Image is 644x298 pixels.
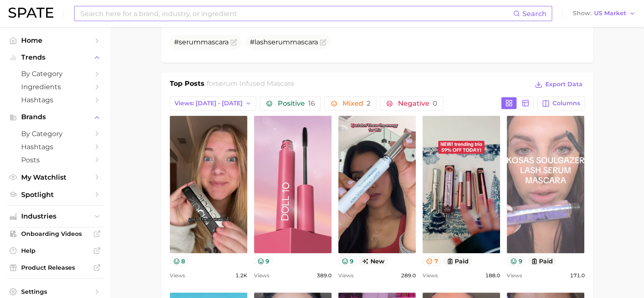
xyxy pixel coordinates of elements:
[308,99,315,107] span: 16
[423,271,438,281] span: Views
[21,264,89,271] span: Product Releases
[216,79,294,87] span: serum infused mascara
[21,156,89,164] span: Posts
[21,70,89,78] span: by Category
[537,96,584,111] button: Columns
[398,100,437,107] span: Negative
[571,8,638,19] button: ShowUS Market
[7,111,103,123] button: Brands
[545,81,583,88] span: Export Data
[21,96,89,104] span: Hashtags
[174,100,243,107] span: Views: [DATE] - [DATE]
[7,153,103,167] a: Posts
[170,257,189,265] button: 8
[359,257,388,265] span: new
[573,11,591,16] span: Show
[594,11,626,16] span: US Market
[569,271,584,281] span: 171.0
[21,113,89,121] span: Brands
[8,8,53,18] img: SPATE
[170,79,205,91] h1: Top Posts
[338,257,357,265] button: 9
[21,247,89,254] span: Help
[21,36,89,44] span: Home
[174,38,229,46] span: #
[277,100,315,107] span: Positive
[401,271,416,281] span: 289.0
[170,96,257,111] button: Views: [DATE] - [DATE]
[432,99,437,107] span: 0
[7,140,103,153] a: Hashtags
[21,83,89,91] span: Ingredients
[7,210,103,223] button: Industries
[485,271,500,281] span: 188.0
[423,257,442,265] button: 7
[80,6,513,21] input: Search here for a brand, industry, or ingredient
[21,54,89,61] span: Trends
[21,191,89,199] span: Spotlight
[7,127,103,140] a: by Category
[290,38,318,46] span: mascara
[21,213,89,220] span: Industries
[250,38,318,46] span: #lash
[533,79,584,90] button: Export Data
[21,143,89,151] span: Hashtags
[7,67,103,80] a: by Category
[254,271,269,281] span: Views
[7,34,103,47] a: Home
[7,51,103,64] button: Trends
[320,39,326,46] button: Flag as miscategorized or irrelevant
[207,79,294,91] h2: for
[235,271,247,281] span: 1.2k
[21,130,89,138] span: by Category
[443,257,473,265] button: paid
[7,93,103,107] a: Hashtags
[179,38,201,46] span: serum
[7,171,103,184] a: My Watchlist
[230,39,237,46] button: Flag as miscategorized or irrelevant
[201,38,229,46] span: mascara
[507,271,522,281] span: Views
[507,257,526,265] button: 9
[7,285,103,298] a: Settings
[7,244,103,257] a: Help
[338,271,354,281] span: Views
[7,227,103,240] a: Onboarding Videos
[170,271,185,281] span: Views
[21,230,89,238] span: Onboarding Videos
[7,261,103,274] a: Product Releases
[528,257,557,265] button: paid
[553,100,580,107] span: Columns
[317,271,332,281] span: 389.0
[366,99,370,107] span: 2
[254,257,273,265] button: 9
[7,80,103,93] a: Ingredients
[268,38,290,46] span: serum
[342,100,370,107] span: Mixed
[7,188,103,201] a: Spotlight
[21,173,89,181] span: My Watchlist
[522,10,547,18] span: Search
[21,288,89,295] span: Settings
